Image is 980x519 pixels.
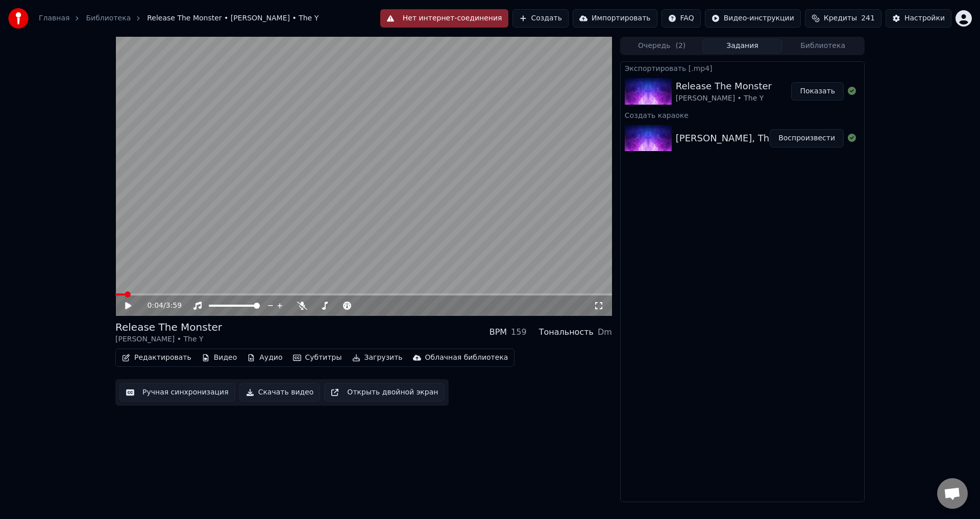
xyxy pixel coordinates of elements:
button: Воспроизвести [770,129,844,147]
a: Библиотека [86,13,131,23]
button: Импортировать [573,9,657,28]
button: Видео [198,351,241,365]
button: Субтитры [289,351,346,365]
img: youka [8,8,29,29]
button: Ручная синхронизация [119,383,235,402]
button: Создать [512,9,569,28]
button: Кредиты241 [805,9,881,28]
div: [PERSON_NAME] • The Y [115,334,222,344]
div: Тональность [539,326,594,338]
button: Открыть двойной экран [324,383,445,402]
a: Открытый чат [937,478,968,509]
button: Аудио [243,351,286,365]
div: Release The Monster [676,79,772,93]
button: Задания [702,39,783,54]
div: Создать караоке [621,109,864,121]
div: [PERSON_NAME], The Y - Release The Monster [676,131,889,145]
button: Скачать видео [239,383,321,402]
div: Облачная библиотека [425,353,508,363]
div: Release The Monster [115,320,222,334]
button: FAQ [661,9,701,28]
span: 3:59 [166,301,182,311]
div: Dm [598,326,612,338]
div: Настройки [904,13,945,23]
button: Настройки [886,9,951,28]
span: 241 [861,13,875,23]
button: Показать [791,82,844,101]
button: Редактировать [118,351,195,365]
div: [PERSON_NAME] • The Y [676,93,772,104]
button: Очередь [622,39,702,54]
button: Загрузить [348,351,407,365]
span: Кредиты [824,13,857,23]
nav: breadcrumb [39,13,318,23]
div: 159 [511,326,527,338]
button: Видео-инструкции [705,9,801,28]
button: Библиотека [782,39,863,54]
div: BPM [489,326,507,338]
a: Главная [39,13,69,23]
div: Экспортировать [.mp4] [621,62,864,74]
span: Release The Monster • [PERSON_NAME] • The Y [147,13,318,23]
span: 0:04 [148,301,163,311]
button: Нет интернет-соединения [380,9,508,28]
div: / [148,301,172,311]
span: ( 2 ) [675,41,685,51]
